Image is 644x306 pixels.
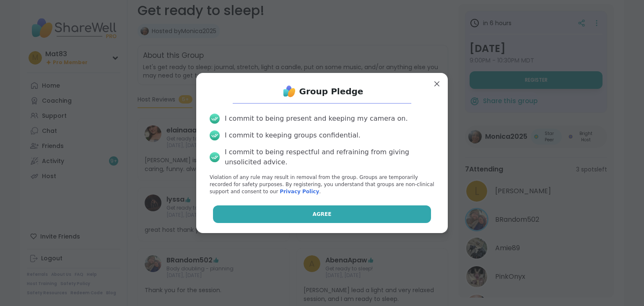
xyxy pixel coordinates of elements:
h1: Group Pledge [299,86,364,97]
p: Violation of any rule may result in removal from the group. Groups are temporarily recorded for s... [210,174,434,195]
div: I commit to keeping groups confidential. [225,130,361,140]
button: Agree [213,205,431,223]
a: Privacy Policy [280,189,319,194]
div: I commit to being present and keeping my camera on. [225,114,408,124]
span: Agree [313,210,332,218]
img: ShareWell Logo [281,83,298,100]
div: I commit to being respectful and refraining from giving unsolicited advice. [225,147,434,167]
